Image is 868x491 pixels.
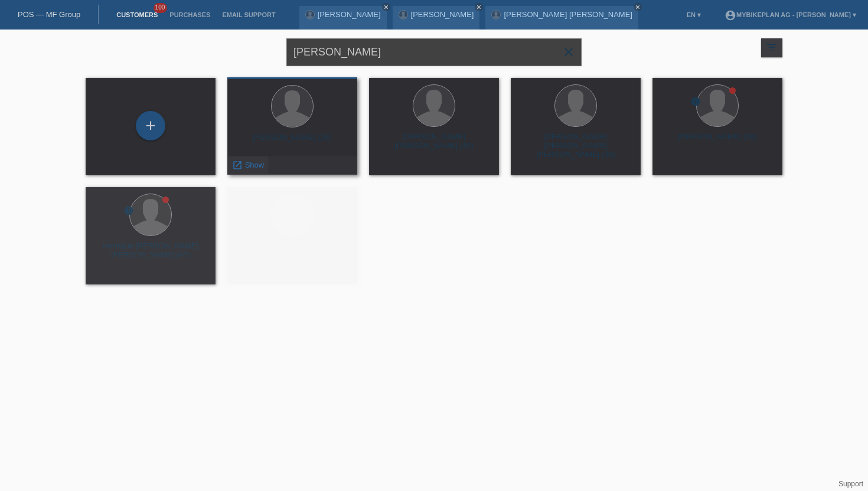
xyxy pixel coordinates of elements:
a: [PERSON_NAME] [318,10,381,19]
div: Add customer [136,116,165,136]
a: EN ▾ [681,11,707,18]
i: close [383,4,389,10]
i: launch [232,160,243,171]
a: Customers [110,11,164,18]
a: [PERSON_NAME] [PERSON_NAME] [504,10,632,19]
a: account_circleMybikeplan AG - [PERSON_NAME] ▾ [719,11,862,18]
div: [PERSON_NAME] [PERSON_NAME] [PERSON_NAME] (36) [520,132,631,153]
div: [PERSON_NAME] (38) [662,132,773,151]
div: unconfirmed, pending [123,205,134,218]
i: error [690,96,701,107]
a: close [634,3,642,11]
div: Henrique [PERSON_NAME] [PERSON_NAME] (47) [95,241,206,260]
span: 100 [154,3,168,13]
a: close [475,3,483,11]
div: [PERSON_NAME] (35) [237,133,348,152]
i: account_circle [725,9,736,21]
i: close [476,4,482,10]
div: [PERSON_NAME] [PERSON_NAME] (45) [378,132,490,151]
a: [PERSON_NAME] [411,10,474,19]
a: launch Show [232,161,264,169]
i: close [562,45,576,59]
a: POS — MF Group [18,10,80,19]
a: Purchases [164,11,216,18]
div: [PERSON_NAME] (43) [237,241,348,260]
div: unconfirmed, pending [690,96,701,109]
a: close [382,3,390,11]
a: Email Support [216,11,281,18]
i: error [123,205,134,216]
i: filter_list [765,41,778,54]
a: Support [838,480,863,488]
span: Show [245,161,265,169]
input: Search... [286,38,582,66]
i: close [635,4,641,10]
